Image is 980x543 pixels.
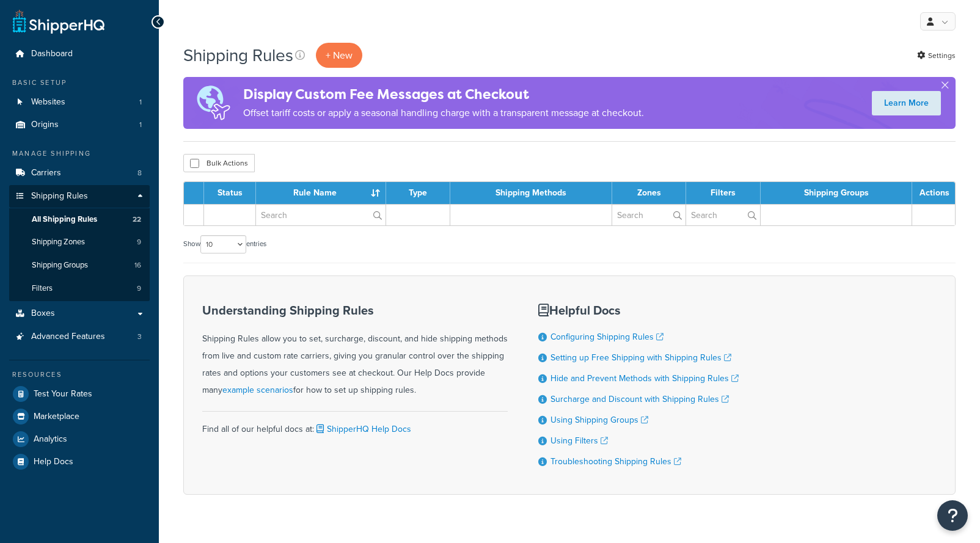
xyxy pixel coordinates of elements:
span: Carriers [31,168,61,178]
div: Resources [9,370,150,380]
span: Test Your Rates [34,389,92,399]
img: duties-banner-06bc72dcb5fe05cb3f9472aba00be2ae8eb53ab6f0d8bb03d382ba314ac3c341.png [183,77,243,129]
a: Using Filters [550,434,608,447]
li: All Shipping Rules [9,208,150,231]
li: Carriers [9,162,150,184]
a: Learn More [872,91,941,115]
a: Using Shipping Groups [550,414,648,426]
span: 9 [137,237,141,247]
span: 22 [133,214,141,225]
h3: Helpful Docs [538,304,739,317]
input: Search [686,205,760,225]
span: Shipping Zones [32,237,85,247]
a: Marketplace [9,406,150,428]
span: Marketplace [34,412,79,422]
a: Dashboard [9,43,150,65]
li: Origins [9,114,150,136]
label: Show entries [183,235,266,253]
a: Help Docs [9,451,150,473]
p: + New [316,43,362,68]
a: Analytics [9,428,150,450]
a: Setting up Free Shipping with Shipping Rules [550,351,731,364]
a: Shipping Groups 16 [9,254,150,277]
a: Configuring Shipping Rules [550,330,664,343]
a: example scenarios [222,384,293,396]
span: 1 [139,120,142,130]
a: All Shipping Rules 22 [9,208,150,231]
a: ShipperHQ Home [13,9,104,34]
a: Hide and Prevent Methods with Shipping Rules [550,372,739,385]
th: Filters [686,182,761,204]
a: Websites 1 [9,91,150,114]
span: Analytics [34,434,67,445]
th: Zones [612,182,686,204]
span: Websites [31,97,65,108]
li: Shipping Zones [9,231,150,253]
div: Manage Shipping [9,148,150,159]
a: Shipping Zones 9 [9,231,150,253]
li: Websites [9,91,150,114]
select: Showentries [200,235,246,253]
input: Search [256,205,386,225]
li: Advanced Features [9,326,150,348]
input: Search [612,205,686,225]
button: Open Resource Center [937,500,968,531]
a: Troubleshooting Shipping Rules [550,455,681,468]
a: Shipping Rules [9,185,150,208]
span: Origins [31,120,59,130]
li: Shipping Groups [9,254,150,277]
li: Filters [9,277,150,300]
a: Surcharge and Discount with Shipping Rules [550,393,729,406]
h1: Shipping Rules [183,43,293,67]
span: 9 [137,283,141,294]
span: Advanced Features [31,332,105,342]
span: Shipping Rules [31,191,88,202]
span: Filters [32,283,53,294]
a: Origins 1 [9,114,150,136]
span: 16 [134,260,141,271]
div: Basic Setup [9,78,150,88]
a: Test Your Rates [9,383,150,405]
span: All Shipping Rules [32,214,97,225]
a: Filters 9 [9,277,150,300]
p: Offset tariff costs or apply a seasonal handling charge with a transparent message at checkout. [243,104,644,122]
a: Carriers 8 [9,162,150,184]
span: Boxes [31,308,55,319]
span: 3 [137,332,142,342]
th: Shipping Groups [761,182,912,204]
a: ShipperHQ Help Docs [314,423,411,435]
span: 1 [139,97,142,108]
li: Shipping Rules [9,185,150,301]
a: Boxes [9,302,150,325]
span: Help Docs [34,457,73,467]
h4: Display Custom Fee Messages at Checkout [243,84,644,104]
a: Advanced Features 3 [9,326,150,348]
div: Find all of our helpful docs at: [202,411,508,438]
th: Status [204,182,256,204]
a: Settings [917,47,956,64]
span: Dashboard [31,49,73,59]
th: Rule Name [256,182,386,204]
th: Shipping Methods [450,182,613,204]
span: Shipping Groups [32,260,88,271]
th: Type [386,182,450,204]
h3: Understanding Shipping Rules [202,304,508,317]
div: Shipping Rules allow you to set, surcharge, discount, and hide shipping methods from live and cus... [202,304,508,399]
th: Actions [912,182,955,204]
span: 8 [137,168,142,178]
button: Bulk Actions [183,154,255,172]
